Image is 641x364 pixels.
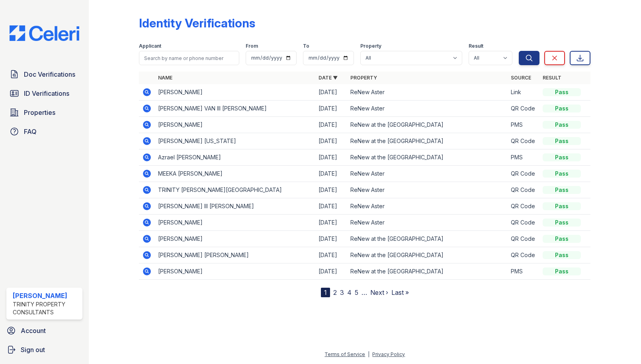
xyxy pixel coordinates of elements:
[543,153,581,161] div: Pass
[355,288,358,296] a: 5
[347,117,508,133] td: ReNew at the [GEOGRAPHIC_DATA]
[368,351,369,357] div: |
[340,288,344,296] a: 3
[350,75,377,81] a: Property
[315,133,347,149] td: [DATE]
[543,121,581,129] div: Pass
[347,198,508,215] td: ReNew Aster
[3,25,86,41] img: CE_Logo_Blue-a8612792a0a2168367f1c8372b55b34899dd931a85d93a1a3d3e32e68fde9ad4.png
[469,43,483,49] label: Result
[246,43,258,49] label: From
[543,267,581,275] div: Pass
[347,84,508,101] td: ReNew Aster
[315,263,347,280] td: [DATE]
[6,124,82,139] a: FAQ
[347,182,508,198] td: ReNew Aster
[24,108,55,117] span: Properties
[155,133,315,149] td: [PERSON_NAME] [US_STATE]
[139,16,255,30] div: Identity Verifications
[508,166,539,182] td: QR Code
[315,166,347,182] td: [DATE]
[3,323,86,339] a: Account
[315,198,347,215] td: [DATE]
[508,215,539,231] td: QR Code
[6,85,82,101] a: ID Verifications
[360,43,381,49] label: Property
[24,127,37,136] span: FAQ
[6,105,82,120] a: Properties
[155,247,315,263] td: [PERSON_NAME] [PERSON_NAME]
[155,198,315,215] td: [PERSON_NAME] III [PERSON_NAME]
[543,202,581,210] div: Pass
[347,231,508,247] td: ReNew at the [GEOGRAPHIC_DATA]
[508,117,539,133] td: PMS
[347,247,508,263] td: ReNew at the [GEOGRAPHIC_DATA]
[13,291,79,300] div: [PERSON_NAME]
[155,166,315,182] td: MEEKA [PERSON_NAME]
[372,351,405,357] a: Privacy Policy
[3,342,86,358] a: Sign out
[139,51,239,65] input: Search by name or phone number
[508,247,539,263] td: QR Code
[6,66,82,82] a: Doc Verifications
[543,251,581,259] div: Pass
[155,231,315,247] td: [PERSON_NAME]
[321,288,330,297] div: 1
[370,288,388,296] a: Next ›
[319,75,338,81] a: Date ▼
[347,101,508,117] td: ReNew Aster
[21,345,45,354] span: Sign out
[21,326,46,335] span: Account
[347,263,508,280] td: ReNew at the [GEOGRAPHIC_DATA]
[508,263,539,280] td: PMS
[391,288,409,296] a: Last »
[155,101,315,117] td: [PERSON_NAME] VAN III [PERSON_NAME]
[543,235,581,243] div: Pass
[315,149,347,166] td: [DATE]
[362,288,367,297] span: …
[155,117,315,133] td: [PERSON_NAME]
[543,105,581,112] div: Pass
[315,182,347,198] td: [DATE]
[155,84,315,101] td: [PERSON_NAME]
[508,149,539,166] td: PMS
[315,84,347,101] td: [DATE]
[543,219,581,227] div: Pass
[315,247,347,263] td: [DATE]
[324,351,365,357] a: Terms of Service
[508,133,539,149] td: QR Code
[508,84,539,101] td: Link
[347,215,508,231] td: ReNew Aster
[333,288,337,296] a: 2
[315,215,347,231] td: [DATE]
[155,149,315,166] td: Azrael [PERSON_NAME]
[508,231,539,247] td: QR Code
[543,137,581,145] div: Pass
[543,75,561,81] a: Result
[315,117,347,133] td: [DATE]
[158,75,172,81] a: Name
[303,43,309,49] label: To
[543,170,581,178] div: Pass
[24,89,69,98] span: ID Verifications
[155,215,315,231] td: [PERSON_NAME]
[508,182,539,198] td: QR Code
[508,198,539,215] td: QR Code
[24,70,75,79] span: Doc Verifications
[543,186,581,194] div: Pass
[155,182,315,198] td: TRINITY [PERSON_NAME][GEOGRAPHIC_DATA]
[543,88,581,96] div: Pass
[315,101,347,117] td: [DATE]
[347,149,508,166] td: ReNew at the [GEOGRAPHIC_DATA]
[13,300,79,316] div: Trinity Property Consultants
[508,101,539,117] td: QR Code
[347,288,352,296] a: 4
[347,166,508,182] td: ReNew Aster
[139,43,161,49] label: Applicant
[347,133,508,149] td: ReNew at the [GEOGRAPHIC_DATA]
[511,75,531,81] a: Source
[315,231,347,247] td: [DATE]
[155,263,315,280] td: [PERSON_NAME]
